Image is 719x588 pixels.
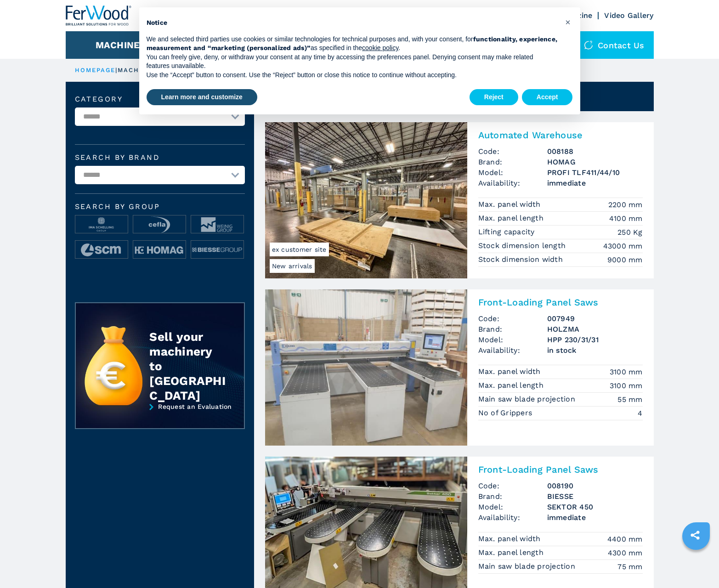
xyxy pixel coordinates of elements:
[147,18,558,28] h2: Notice
[584,40,593,50] img: Contact us
[265,289,654,446] a: Front-Loading Panel Saws HOLZMA HPP 230/31/31Front-Loading Panel SawsCode:007949Brand:HOLZMAModel...
[478,130,643,141] h2: Automated Warehouse
[265,122,467,278] img: Automated Warehouse HOMAG PROFI TLF411/44/10
[75,67,116,73] a: HOMEPAGE
[547,345,643,356] span: in stock
[617,227,643,237] em: 250 Kg
[478,408,535,418] p: No of Grippers
[115,67,117,73] span: |
[96,40,146,51] button: Machines
[470,89,518,106] button: Reject
[610,367,643,377] em: 3100 mm
[565,17,571,28] span: ×
[265,122,654,278] a: Automated Warehouse HOMAG PROFI TLF411/44/10New arrivalsex customer siteAutomated WarehouseCode:0...
[547,146,643,157] h3: 008188
[575,31,654,59] div: Contact us
[75,403,245,436] a: Request an Evaluation
[478,548,546,558] p: Max. panel length
[610,380,643,391] em: 3100 mm
[478,241,568,251] p: Stock dimension length
[561,15,576,29] button: Close this notice
[478,199,543,209] p: Max. panel width
[133,241,186,259] img: image
[478,297,643,308] h2: Front-Loading Panel Saws
[547,491,643,502] h3: BIESSE
[547,512,643,523] span: immediate
[684,524,707,547] a: sharethis
[133,215,186,234] img: image
[478,367,543,377] p: Max. panel width
[547,334,643,345] h3: HPP 230/31/31
[547,324,643,334] h3: HOLZMA
[478,167,547,178] span: Model:
[547,313,643,324] h3: 007949
[478,512,547,523] span: Availability:
[478,345,547,356] span: Availability:
[478,534,543,544] p: Max. panel width
[75,96,245,103] label: Category
[147,71,558,80] p: Use the “Accept” button to consent. Use the “Reject” button or close this notice to continue with...
[478,157,547,167] span: Brand:
[603,241,643,251] em: 43000 mm
[147,53,558,71] p: You can freely give, deny, or withdraw your consent at any time by accessing the preferences pane...
[191,215,243,234] img: image
[75,154,245,161] label: Search by brand
[478,213,546,223] p: Max. panel length
[478,254,566,265] p: Stock dimension width
[547,502,643,512] h3: SEKTOR 450
[478,380,546,390] p: Max. panel length
[478,561,578,571] p: Main saw blade projection
[265,289,467,446] img: Front-Loading Panel Saws HOLZMA HPP 230/31/31
[478,178,547,188] span: Availability:
[547,157,643,167] h3: HOMAG
[147,89,257,106] button: Learn more and customize
[608,199,643,210] em: 2200 mm
[609,213,643,224] em: 4100 mm
[362,44,398,51] a: cookie policy
[270,259,315,273] span: New arrivals
[147,35,558,52] strong: functionality, experience, measurement and “marketing (personalized ads)”
[75,215,128,234] img: image
[680,547,712,581] iframe: Chat
[478,313,547,324] span: Code:
[147,35,558,53] p: We and selected third parties use cookies or similar technologies for technical purposes and, wit...
[478,227,537,237] p: Lifting capacity
[478,481,547,491] span: Code:
[478,464,643,475] h2: Front-Loading Panel Saws
[478,394,578,404] p: Main saw blade projection
[547,167,643,178] h3: PROFI TLF411/44/10
[608,548,643,558] em: 4300 mm
[118,66,157,74] p: machines
[149,329,226,403] div: Sell your machinery to [GEOGRAPHIC_DATA]
[607,254,643,265] em: 9000 mm
[604,11,653,20] a: Video Gallery
[478,324,547,334] span: Brand:
[522,89,573,106] button: Accept
[617,561,642,572] em: 75 mm
[547,178,643,188] span: immediate
[638,408,642,418] em: 4
[191,241,243,259] img: image
[547,481,643,491] h3: 008190
[607,534,643,544] em: 4400 mm
[478,502,547,512] span: Model:
[478,334,547,345] span: Model:
[75,203,245,210] span: Search by group
[75,241,128,259] img: image
[270,243,329,256] span: ex customer site
[617,394,642,405] em: 55 mm
[478,146,547,157] span: Code:
[66,6,132,26] img: Ferwood
[478,491,547,502] span: Brand:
